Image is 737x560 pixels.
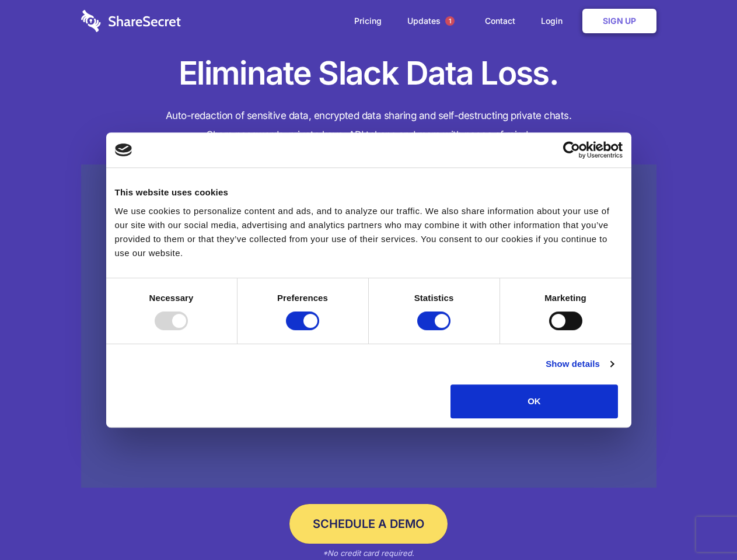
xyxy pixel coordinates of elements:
strong: Preferences [277,293,328,303]
em: *No credit card required. [323,548,414,558]
a: Contact [473,3,527,39]
a: Login [529,3,580,39]
div: We use cookies to personalize content and ads, and to analyze our traffic. We also share informat... [115,204,623,260]
a: Sign Up [582,9,656,33]
a: Usercentrics Cookiebot - opens in a new window [521,141,623,159]
img: logo [115,143,132,156]
strong: Necessary [149,293,194,303]
span: 1 [445,16,455,26]
h4: Auto-redaction of sensitive data, encrypted data sharing and self-destructing private chats. Shar... [81,106,656,145]
a: Schedule a Demo [289,504,448,544]
a: Show details [546,357,613,371]
strong: Statistics [414,293,454,303]
h1: Eliminate Slack Data Loss. [81,52,656,94]
div: This website uses cookies [115,185,623,199]
button: OK [450,384,618,418]
strong: Marketing [544,293,586,303]
a: Pricing [343,3,393,39]
img: logo-wordmark-white-trans-d4663122ce5f474addd5e946df7df03e33cb6a1c49d2221995e7729f52c070b2.svg [81,10,181,32]
a: Wistia video thumbnail [81,164,656,488]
